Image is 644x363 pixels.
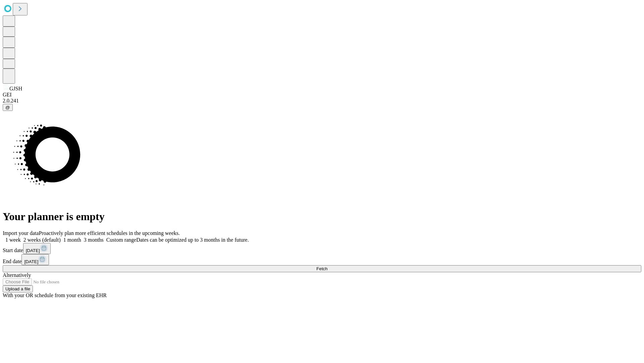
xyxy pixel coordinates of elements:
div: 2.0.241 [3,98,641,104]
span: 2 weeks (default) [23,237,61,243]
button: Upload a file [3,285,33,292]
span: 3 months [84,237,104,243]
span: With your OR schedule from your existing EHR [3,292,107,298]
span: Fetch [316,266,327,271]
span: Proactively plan more efficient schedules in the upcoming weeks. [39,230,180,236]
span: @ [5,105,10,110]
button: [DATE] [21,254,49,265]
span: [DATE] [26,248,40,253]
button: @ [3,104,13,111]
span: [DATE] [24,259,38,264]
span: Import your data [3,230,39,236]
span: Custom range [106,237,136,243]
span: GJSH [9,86,22,91]
h1: Your planner is empty [3,210,641,223]
span: Dates can be optimized up to 3 months in the future. [136,237,249,243]
div: GEI [3,92,641,98]
span: 1 week [5,237,21,243]
span: Alternatively [3,272,31,278]
div: End date [3,254,641,265]
div: Start date [3,243,641,254]
button: [DATE] [23,243,51,254]
button: Fetch [3,265,641,272]
span: 1 month [63,237,81,243]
